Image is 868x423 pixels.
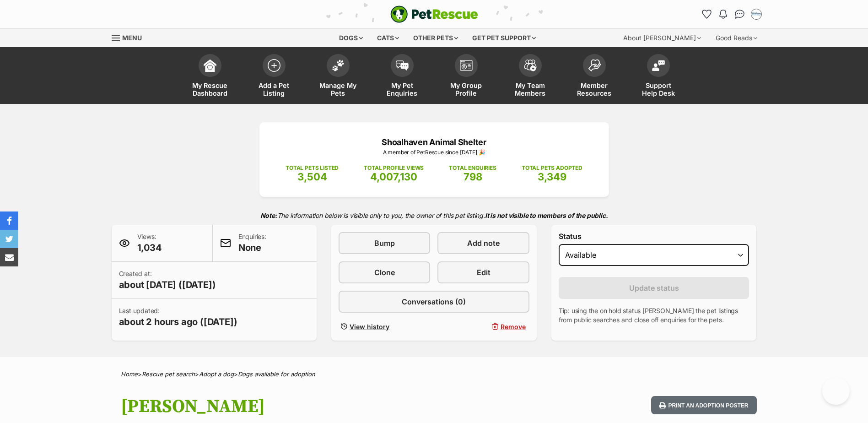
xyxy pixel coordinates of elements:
span: Member Resources [574,81,615,97]
a: Add note [437,232,529,254]
img: team-members-icon-5396bd8760b3fe7c0b43da4ab00e1e3bb1a5d9ba89233759b79545d2d3fc5d0d.svg [524,60,537,71]
a: Support Help Desk [626,49,690,104]
p: Enquiries: [238,232,266,254]
div: About [PERSON_NAME] [617,29,707,47]
img: add-pet-listing-icon-0afa8454b4691262ce3f59096e99ab1cd57d4a30225e0717b998d2c9b9846f56.svg [268,59,280,72]
a: Dogs available for adoption [238,370,315,378]
span: My Rescue Dashboard [189,81,231,97]
img: logo-e224e6f780fb5917bec1dbf3a21bbac754714ae5b6737aabdf751b685950b380.svg [390,5,478,23]
p: Tip: using the on hold status [PERSON_NAME] the pet listings from public searches and close off e... [559,306,749,325]
a: Bump [339,232,430,254]
strong: It is not visible to members of the public. [485,211,608,219]
iframe: Help Scout Beacon - Open [822,377,850,405]
a: Rescue pet search [142,370,195,378]
button: Notifications [716,7,731,22]
span: Manage My Pets [318,81,359,97]
button: Print an adoption poster [651,396,756,415]
a: Home [121,370,138,378]
a: PetRescue [390,5,478,23]
a: My Rescue Dashboard [178,49,242,104]
img: manage-my-pets-icon-02211641906a0b7f246fdf0571729dbe1e7629f14944591b6c1af311fb30b64b.svg [332,60,345,71]
p: TOTAL ENQUIRIES [449,164,496,172]
a: View history [339,320,430,333]
span: Bump [374,238,395,249]
span: Add note [467,238,500,249]
span: Menu [122,34,142,42]
a: Clone [339,261,430,283]
img: chat-41dd97257d64d25036548639549fe6c8038ab92f7586957e7f3b1b290dea8141.svg [735,10,744,19]
button: Update status [559,277,749,299]
span: 1,034 [137,241,162,254]
img: notifications-46538b983faf8c2785f20acdc204bb7945ddae34d4c08c2a6579f10ce5e182be.svg [719,10,727,19]
div: Get pet support [466,29,542,47]
span: Conversations (0) [402,296,466,307]
ul: Account quick links [700,7,764,22]
a: My Group Profile [434,49,498,104]
a: Member Resources [562,49,626,104]
span: My Team Members [510,81,551,97]
span: Update status [629,282,679,293]
span: None [238,241,266,254]
p: TOTAL PETS ADOPTED [522,164,582,172]
p: Shoalhaven Animal Shelter [273,136,595,148]
div: Dogs [333,29,369,47]
p: TOTAL PETS LISTED [286,164,339,172]
span: about [DATE] ([DATE]) [119,278,216,291]
div: Good Reads [709,29,764,47]
span: 798 [464,171,482,183]
p: Views: [137,232,162,254]
span: Add a Pet Listing [253,81,295,97]
a: Add a Pet Listing [242,49,306,104]
p: The information below is visible only to you, the owner of this pet listing. [112,206,757,225]
img: pet-enquiries-icon-7e3ad2cf08bfb03b45e93fb7055b45f3efa6380592205ae92323e6603595dc1f.svg [396,60,409,70]
a: Menu [112,29,148,45]
img: group-profile-icon-3fa3cf56718a62981997c0bc7e787c4b2cf8bcc04b72c1350f741eb67cf2f40e.svg [460,60,473,71]
p: Last updated: [119,306,237,328]
a: Adopt a dog [199,370,234,378]
span: My Pet Enquiries [382,81,423,97]
img: Jodie Parnell profile pic [752,10,761,19]
span: Clone [374,267,395,278]
span: about 2 hours ago ([DATE]) [119,315,237,328]
span: 4,007,130 [370,171,417,183]
a: Favourites [700,7,714,22]
span: Edit [477,267,491,278]
div: Cats [371,29,405,47]
div: Other pets [407,29,464,47]
button: My account [749,7,764,22]
a: Conversations [733,7,747,22]
a: Manage My Pets [306,49,370,104]
p: A member of PetRescue since [DATE] 🎉 [273,148,595,157]
label: Status [559,232,749,240]
button: Remove [437,320,529,333]
a: My Pet Enquiries [370,49,434,104]
img: help-desk-icon-fdf02630f3aa405de69fd3d07c3f3aa587a6932b1a1747fa1d2bba05be0121f9.svg [652,60,665,71]
img: dashboard-icon-eb2f2d2d3e046f16d808141f083e7271f6b2e854fb5c12c21221c1fb7104beca.svg [204,59,216,72]
a: Conversations (0) [339,291,529,313]
span: View history [350,322,389,331]
div: > > > [98,371,771,378]
strong: Note: [260,211,277,219]
span: Remove [501,322,526,331]
p: Created at: [119,269,216,291]
h1: [PERSON_NAME] [121,396,508,417]
img: member-resources-icon-8e73f808a243e03378d46382f2149f9095a855e16c252ad45f914b54edf8863c.svg [588,59,601,71]
span: 3,504 [297,171,327,183]
a: My Team Members [498,49,562,104]
a: Edit [437,261,529,283]
span: Support Help Desk [638,81,679,97]
span: 3,349 [538,171,566,183]
p: TOTAL PROFILE VIEWS [364,164,424,172]
span: My Group Profile [446,81,487,97]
